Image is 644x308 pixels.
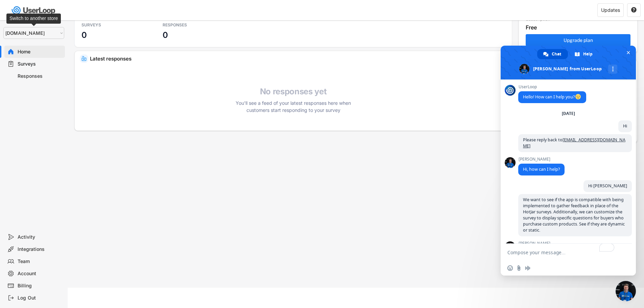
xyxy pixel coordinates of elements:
[163,22,223,28] div: RESPONSES
[516,265,522,271] span: Send a file
[507,244,616,261] textarea: To enrich screen reader interactions, please activate Accessibility in Grammarly extension settings
[523,137,625,149] span: Please reply back to
[18,73,62,79] div: Responses
[616,281,636,301] a: Close chat
[552,49,561,59] span: Chat
[18,283,62,289] div: Billing
[562,112,575,116] div: [DATE]
[18,295,62,301] div: Log Out
[18,246,62,253] div: Integrations
[18,234,62,240] div: Activity
[81,22,142,28] div: SURVEYS
[507,265,513,271] span: Insert an emoji
[623,123,627,129] span: Hi
[90,56,507,61] div: Latest responses
[526,24,634,31] div: Free
[10,3,58,17] img: userloop-logo-01.svg
[569,49,599,59] a: Help
[526,34,630,46] button: Upgrade plan
[18,49,62,55] div: Home
[518,241,632,246] span: [PERSON_NAME]
[523,137,625,149] a: [EMAIL_ADDRESS][DOMAIN_NAME]
[583,49,593,59] span: Help
[523,94,581,100] span: Hello! How can I help you?
[523,166,560,172] span: Hi, how can I help?
[631,7,637,13] text: 
[588,183,627,189] span: Hi [PERSON_NAME]
[18,258,62,265] div: Team
[525,265,530,271] span: Audio message
[163,30,168,40] h3: 0
[18,270,62,277] div: Account
[537,49,568,59] a: Chat
[518,85,586,89] span: UserLoop
[518,157,565,162] span: [PERSON_NAME]
[18,61,62,67] div: Surveys
[233,87,354,97] h4: No responses yet
[523,197,625,233] span: We want to see if the app is compatible with being implemented to gather feedback in place of the...
[233,99,354,114] div: You'll see a feed of your latest responses here when customers start responding to your survey
[625,49,632,56] span: Close chat
[81,56,87,61] img: IncomingMajor.svg
[631,7,637,13] button: 
[601,8,620,13] div: Updates
[81,30,87,40] h3: 0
